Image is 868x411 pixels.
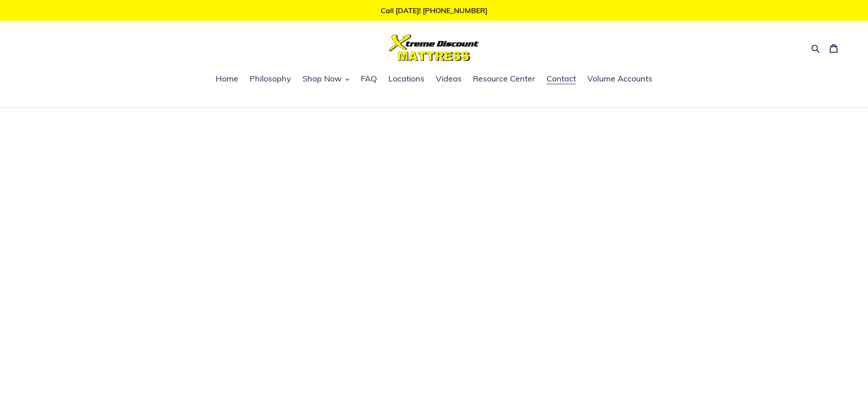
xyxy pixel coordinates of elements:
a: Home [211,72,243,86]
span: Home [216,73,238,84]
img: Xtreme Discount Mattress [389,34,479,61]
span: FAQ [361,73,377,84]
a: FAQ [356,72,382,86]
span: Locations [388,73,425,84]
span: Shop Now [302,73,342,84]
span: Contact [547,73,576,84]
a: Videos [431,72,466,86]
a: Resource Center [468,72,540,86]
a: Contact [542,72,580,86]
button: Shop Now [298,72,354,86]
span: Philosophy [250,73,291,84]
a: Locations [384,72,429,86]
a: Volume Accounts [583,72,657,86]
span: Videos [436,73,462,84]
span: Resource Center [473,73,535,84]
a: Philosophy [245,72,296,86]
span: Volume Accounts [587,73,652,84]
